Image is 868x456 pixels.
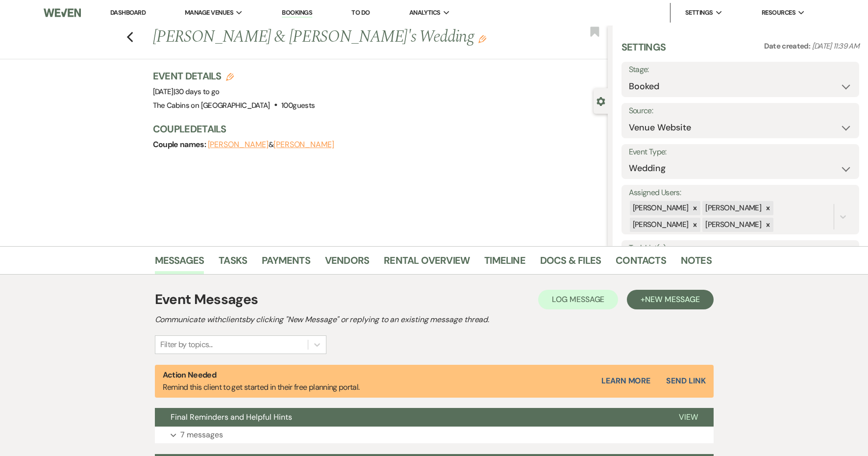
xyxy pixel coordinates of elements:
[601,375,650,387] a: Learn More
[325,253,369,274] a: Vendors
[262,253,310,274] a: Payments
[351,8,370,17] a: To Do
[702,201,763,215] div: [PERSON_NAME]
[627,290,713,309] button: +New Message
[160,339,213,351] div: Filter by topics...
[629,63,852,77] label: Stage:
[630,201,690,215] div: [PERSON_NAME]
[163,369,360,394] p: Remind this client to get started in their free planning portal.
[666,377,705,385] button: Send Link
[155,289,258,310] h1: Event Messages
[812,41,859,51] span: [DATE] 11:39 AM
[155,253,204,274] a: Messages
[762,8,795,18] span: Resources
[153,87,220,97] span: [DATE]
[281,101,315,110] span: 100 guests
[629,241,852,255] label: Task List(s):
[540,253,601,274] a: Docs & Files
[110,8,146,17] a: Dashboard
[538,290,618,309] button: Log Message
[629,186,852,200] label: Assigned Users:
[155,408,663,427] button: Final Reminders and Helpful Hints
[685,8,713,18] span: Settings
[155,314,714,326] h2: Communicate with clients by clicking "New Message" or replying to an existing message thread.
[153,101,270,110] span: The Cabins on [GEOGRAPHIC_DATA]
[663,408,714,427] button: View
[629,104,852,118] label: Source:
[484,253,525,274] a: Timeline
[273,141,334,149] button: [PERSON_NAME]
[171,412,292,422] span: Final Reminders and Helpful Hints
[219,253,247,274] a: Tasks
[175,87,220,97] span: 30 days to go
[208,140,334,150] span: &
[630,218,690,232] div: [PERSON_NAME]
[153,122,598,136] h3: Couple Details
[180,429,223,441] p: 7 messages
[552,294,604,304] span: Log Message
[153,25,513,49] h1: [PERSON_NAME] & [PERSON_NAME]'s Wedding
[409,8,441,18] span: Analytics
[282,8,312,18] a: Bookings
[163,370,217,380] strong: Action Needed
[764,41,812,51] span: Date created:
[616,253,666,274] a: Contacts
[645,294,699,304] span: New Message
[629,145,852,159] label: Event Type:
[155,427,714,443] button: 7 messages
[208,141,269,149] button: [PERSON_NAME]
[702,218,763,232] div: [PERSON_NAME]
[44,2,81,23] img: Weven Logo
[153,69,315,83] h3: Event Details
[174,87,220,97] span: |
[621,40,666,62] h3: Settings
[596,96,605,105] button: Close lead details
[681,253,712,274] a: Notes
[153,139,208,150] span: Couple names:
[679,412,698,422] span: View
[384,253,470,274] a: Rental Overview
[478,34,486,43] button: Edit
[185,8,233,18] span: Manage Venues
